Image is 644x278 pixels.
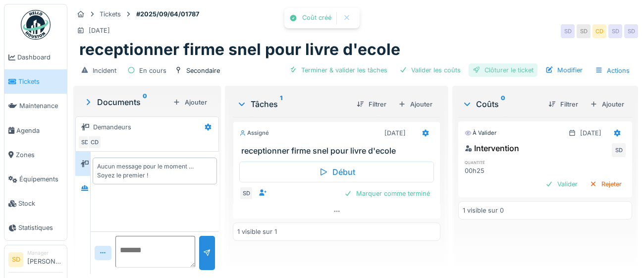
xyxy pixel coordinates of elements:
div: [DATE] [89,26,110,35]
a: SD Manager[PERSON_NAME] [8,249,63,273]
span: Statistiques [18,223,63,232]
div: Aucun message pour le moment … Soyez le premier ! [97,162,213,180]
div: CD [88,135,102,149]
div: Coût créé [302,14,331,22]
div: Coûts [462,98,540,110]
strong: #2025/09/64/01787 [132,9,203,19]
div: CD [592,24,606,38]
div: 00h25 [465,166,516,175]
div: Valider [541,177,582,191]
div: Demandeurs [93,122,131,132]
div: Ajouter [586,98,628,111]
div: 1 visible sur 0 [463,206,504,215]
li: [PERSON_NAME] [27,249,63,271]
a: Équipements [4,167,67,191]
img: Badge_color-CXgf-gQk.svg [21,10,51,40]
div: Filtrer [544,98,582,111]
div: SD [608,24,622,38]
div: Clôturer le ticket [469,63,537,77]
div: À valider [465,129,496,137]
div: Rejeter [586,177,626,191]
a: Zones [4,143,67,167]
div: Modifier [541,63,587,77]
sup: 0 [501,98,505,110]
div: Intervention [465,142,519,154]
div: Manager [27,249,63,257]
h1: receptionner firme snel pour livre d'ecole [79,40,400,59]
div: SD [577,24,590,38]
div: Incident [93,66,116,75]
span: Agenda [16,126,63,135]
a: Stock [4,191,67,216]
a: Dashboard [4,45,67,69]
a: Tickets [4,69,67,94]
span: Zones [16,150,63,160]
div: 1 visible sur 1 [237,227,277,236]
li: SD [8,252,23,267]
div: Tickets [100,9,121,19]
h6: quantité [465,159,516,166]
div: SD [612,143,626,157]
div: Actions [590,63,634,78]
div: En cours [139,66,166,75]
a: Statistiques [4,216,67,240]
a: Agenda [4,118,67,143]
div: Valider les coûts [395,63,465,77]
div: Ajouter [169,96,211,109]
div: Filtrer [353,98,390,111]
div: [DATE] [384,128,406,138]
span: Dashboard [17,53,63,62]
div: Ajouter [394,98,436,111]
div: Secondaire [186,66,220,75]
div: Terminer & valider les tâches [285,63,391,77]
div: [DATE] [580,128,601,138]
sup: 1 [280,98,282,110]
span: Tickets [18,77,63,86]
div: Assigné [239,129,269,137]
div: Marquer comme terminé [340,187,434,200]
div: SD [239,186,253,200]
div: Documents [83,96,169,108]
span: Stock [18,199,63,208]
span: Équipements [19,174,63,184]
div: SD [561,24,575,38]
h3: receptionner firme snel pour livre d'ecole [241,146,436,156]
div: SD [624,24,638,38]
span: Maintenance [19,101,63,111]
sup: 0 [143,96,147,108]
div: Début [239,162,434,182]
div: SD [78,135,92,149]
div: Tâches [237,98,349,110]
a: Maintenance [4,94,67,118]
